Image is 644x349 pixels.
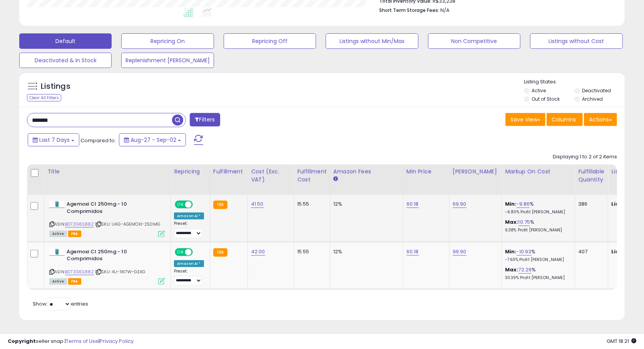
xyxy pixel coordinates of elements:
[505,200,517,208] b: Min:
[174,168,207,176] div: Repricing
[41,81,70,92] h5: Listings
[505,219,569,233] div: %
[174,221,204,238] div: Preset:
[379,7,439,13] b: Short Term Storage Fees:
[453,200,467,208] a: 69.90
[121,33,214,49] button: Repricing On
[333,201,397,208] div: 12%
[174,260,204,267] div: Amazon AI *
[49,249,65,255] img: 21YJlXgjXBL._SL40_.jpg
[406,248,419,256] a: 60.18
[517,248,532,256] a: -10.93
[49,248,165,284] div: ASIN:
[66,337,99,345] a: Terms of Use
[8,337,36,345] strong: Copyright
[428,33,520,49] button: Non Competitive
[49,278,67,285] span: All listings currently available for purchase on Amazon
[505,275,569,281] p: 30.39% Profit [PERSON_NAME]
[333,168,400,176] div: Amazon Fees
[532,87,546,94] label: Active
[67,201,160,217] b: Agemoxi Cl 250mg - 10 Comprimidos
[578,201,602,208] div: 386
[584,113,617,126] button: Actions
[505,248,517,255] b: Min:
[213,168,244,176] div: Fulfillment
[406,168,446,176] div: Min Price
[119,133,186,146] button: Aug-27 - Sep-02
[553,153,617,161] div: Displaying 1 to 2 of 2 items
[552,116,576,123] span: Columns
[505,248,569,263] div: %
[505,113,545,126] button: Save View
[532,96,560,102] label: Out of Stock
[67,248,160,264] b: Agemoxi Cl 250mg - 10 Comprimidos
[505,266,519,273] b: Max:
[524,78,625,86] p: Listing States:
[547,113,583,126] button: Columns
[95,269,145,275] span: | SKU: 4U-1W7W-GEXG
[8,338,134,345] div: seller snap | |
[49,201,165,236] div: ASIN:
[502,165,575,195] th: The percentage added to the cost of goods (COGS) that forms the calculator for Min & Max prices.
[297,248,324,255] div: 15.55
[333,248,397,255] div: 12%
[505,257,569,263] p: -7.63% Profit [PERSON_NAME]
[213,248,227,257] small: FBA
[49,231,67,237] span: All listings currently available for purchase on Amazon
[440,7,450,14] span: N/A
[213,201,227,209] small: FBA
[530,33,622,49] button: Listings without Cost
[174,269,204,286] div: Preset:
[80,137,116,144] span: Compared to:
[582,96,603,102] label: Archived
[519,218,530,226] a: 10.75
[174,213,204,219] div: Amazon AI *
[453,248,467,256] a: 99.90
[326,33,418,49] button: Listings without Min/Max
[190,113,220,126] button: Filters
[224,33,316,49] button: Repricing Off
[519,266,532,274] a: 72.29
[582,87,611,94] label: Deactivated
[28,133,79,146] button: Last 7 Days
[505,266,569,281] div: %
[130,136,176,144] span: Aug-27 - Sep-02
[95,221,160,227] span: | SKU: UAG-AGEMOXI-250MG
[578,168,605,184] div: Fulfillable Quantity
[49,201,65,208] img: 21YJlXgjXBL._SL40_.jpg
[607,337,636,345] span: 2025-09-10 18:21 GMT
[68,231,81,237] span: FBA
[27,94,61,101] div: Clear All Filters
[176,249,185,255] span: ON
[65,269,94,275] a: B07ZG6S88Z
[19,53,112,68] button: Deactivated & In Stock
[505,201,569,215] div: %
[192,249,204,255] span: OFF
[251,200,264,208] a: 41.50
[39,136,70,144] span: Last 7 Days
[251,248,265,256] a: 42.00
[33,300,88,307] span: Show: entries
[65,221,94,228] a: B07ZG6S88Z
[333,176,338,183] small: Amazon Fees.
[505,228,569,233] p: 6.38% Profit [PERSON_NAME]
[505,218,519,226] b: Max:
[297,201,324,208] div: 15.55
[68,278,81,285] span: FBA
[251,168,291,184] div: Cost (Exc. VAT)
[100,337,134,345] a: Privacy Policy
[505,168,572,176] div: Markup on Cost
[453,168,498,176] div: [PERSON_NAME]
[121,53,214,68] button: Replenishment [PERSON_NAME]
[297,168,327,184] div: Fulfillment Cost
[176,201,185,208] span: ON
[192,201,204,208] span: OFF
[19,33,112,49] button: Default
[517,200,530,208] a: -9.86
[406,200,419,208] a: 60.18
[505,209,569,215] p: -6.80% Profit [PERSON_NAME]
[578,248,602,255] div: 407
[47,168,167,176] div: Title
